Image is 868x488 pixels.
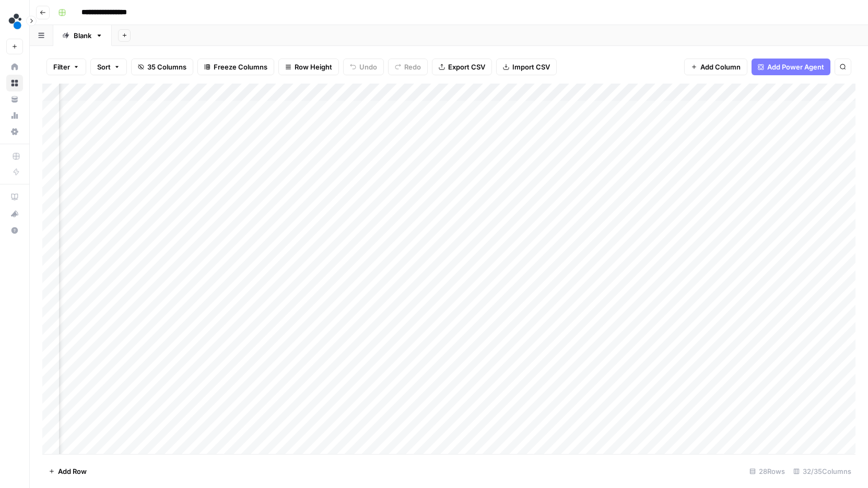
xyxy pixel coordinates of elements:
[6,75,23,91] a: Browse
[700,62,741,72] span: Add Column
[789,463,855,480] div: 32/35 Columns
[197,59,274,75] button: Freeze Columns
[448,62,485,72] span: Export CSV
[53,25,112,46] a: Blank
[6,222,23,239] button: Help + Support
[6,12,25,31] img: spot.ai Logo
[745,463,789,480] div: 28 Rows
[512,62,550,72] span: Import CSV
[496,59,557,75] button: Import CSV
[6,123,23,140] a: Settings
[42,463,93,480] button: Add Row
[6,91,23,108] a: Your Data
[131,59,193,75] button: 35 Columns
[278,59,339,75] button: Row Height
[58,466,87,477] span: Add Row
[6,59,23,75] a: Home
[6,8,23,34] button: Workspace: spot.ai
[432,59,492,75] button: Export CSV
[97,62,111,72] span: Sort
[6,205,23,222] button: What's new?
[295,62,332,72] span: Row Height
[46,59,86,75] button: Filter
[214,62,267,72] span: Freeze Columns
[388,59,428,75] button: Redo
[404,62,421,72] span: Redo
[53,62,70,72] span: Filter
[74,30,91,41] div: Blank
[147,62,186,72] span: 35 Columns
[7,206,22,222] div: What's new?
[6,189,23,205] a: AirOps Academy
[767,62,824,72] span: Add Power Agent
[6,107,23,124] a: Usage
[343,59,384,75] button: Undo
[684,59,747,75] button: Add Column
[752,59,830,75] button: Add Power Agent
[90,59,127,75] button: Sort
[359,62,377,72] span: Undo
